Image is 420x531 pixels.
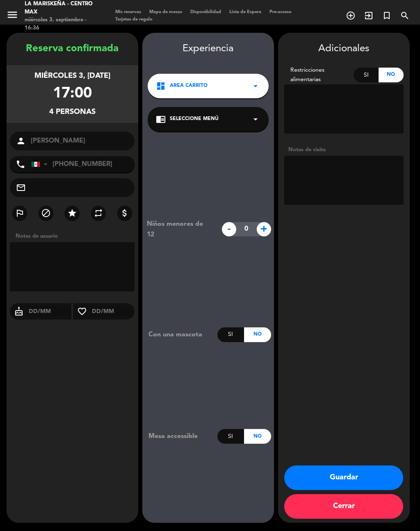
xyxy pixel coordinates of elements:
i: cake [10,306,28,316]
i: favorite_border [73,306,91,316]
i: star [67,208,77,218]
span: WALK IN [360,9,378,23]
span: Reserva especial [378,9,396,23]
span: Lista de Espera [225,10,265,14]
div: Experiencia [142,41,274,57]
div: miércoles 3. septiembre - 16:36 [25,16,99,32]
span: Mis reservas [111,10,145,14]
span: Disponibilidad [186,10,225,14]
i: outlined_flag [15,208,25,218]
i: turned_in_not [382,11,392,20]
i: chrome_reader_mode [156,114,166,124]
button: menu [6,9,18,24]
div: Mexico (México): +52 [32,157,50,172]
span: + [257,222,271,236]
span: Area Carrito [170,82,208,90]
div: Reserva confirmada [7,41,138,57]
span: Mapa de mesas [145,10,186,14]
i: person [16,136,26,146]
i: arrow_drop_down [251,114,260,124]
div: Con una mascota [142,329,217,340]
i: exit_to_app [364,11,374,20]
span: Tarjetas de regalo [111,17,157,22]
input: DD/MM [28,306,72,317]
div: Si [217,429,244,444]
div: Mesa accessible [142,431,217,442]
span: BUSCAR [396,9,414,23]
div: Notas de usuario [11,232,138,241]
i: add_circle_outline [346,11,356,20]
div: Si [217,327,244,342]
span: - [222,222,236,236]
i: phone [16,159,25,169]
span: RESERVAR MESA [342,9,360,23]
div: Niños menores de 12 [141,219,217,240]
span: Seleccione Menú [170,115,219,123]
div: Si [354,68,379,82]
i: arrow_drop_down [251,81,260,91]
div: Notas de visita [284,145,404,154]
i: repeat [94,208,103,218]
div: No [244,429,271,444]
i: block [41,208,51,218]
span: Pre-acceso [265,10,296,14]
div: miércoles 3, [DATE] [34,70,110,82]
i: menu [6,9,18,21]
input: DD/MM [91,306,135,317]
div: Adicionales [284,41,404,57]
button: Guardar [284,465,403,490]
i: mail_outline [16,183,26,193]
div: No [379,68,404,82]
div: 17:00 [53,82,92,106]
div: Restricciones alimentarias [284,66,354,84]
i: search [400,11,410,20]
div: No [244,327,271,342]
i: attach_money [120,208,130,218]
i: dashboard [156,81,166,91]
button: Cerrar [284,494,403,519]
div: 4 personas [49,106,96,118]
